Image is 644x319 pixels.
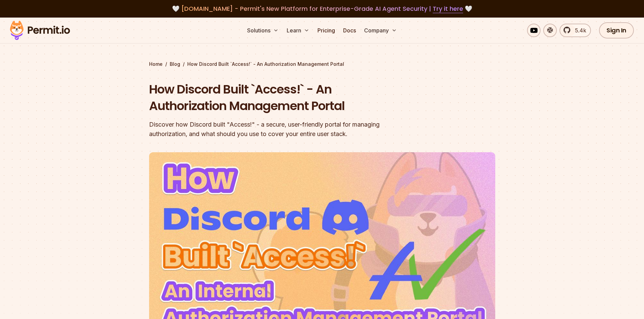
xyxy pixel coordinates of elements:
[284,24,312,37] button: Learn
[149,120,409,139] div: Discover how Discord built "Access!" - a secure, user-friendly portal for managing authorization,...
[559,24,591,37] a: 5.4k
[170,61,180,68] a: Blog
[361,24,400,37] button: Company
[571,26,586,34] span: 5.4k
[244,24,281,37] button: Solutions
[433,4,463,13] a: Try it here
[16,4,628,14] div: 🤍 🤍
[149,61,163,68] a: Home
[599,22,634,38] a: Sign In
[149,61,495,68] div: / /
[7,19,73,42] img: Permit logo
[181,4,463,13] span: [DOMAIN_NAME] - Permit's New Platform for Enterprise-Grade AI Agent Security |
[149,81,409,114] h1: How Discord Built `Access!` - An Authorization Management Portal
[340,24,359,37] a: Docs
[315,24,338,37] a: Pricing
